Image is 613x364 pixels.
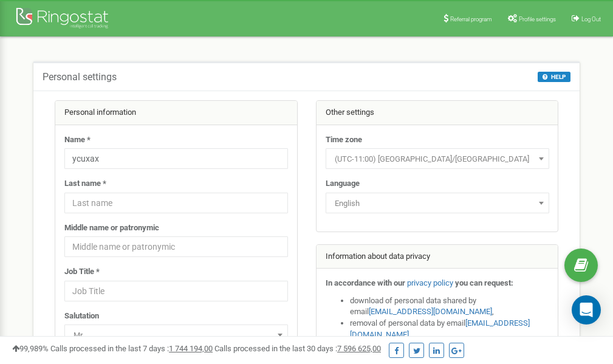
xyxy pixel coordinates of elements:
a: [EMAIL_ADDRESS][DOMAIN_NAME] [369,307,492,316]
label: Name * [64,134,91,146]
label: Job Title * [64,266,100,278]
input: Name [64,148,288,169]
input: Middle name or patronymic [64,236,288,257]
a: privacy policy [407,278,453,287]
span: Calls processed in the last 30 days : [214,344,381,353]
strong: you can request: [455,278,513,287]
label: Language [326,178,360,190]
span: Calls processed in the last 7 days : [50,344,213,353]
label: Middle name or patronymic [64,222,159,234]
strong: In accordance with our [326,278,405,287]
button: HELP [538,72,570,82]
span: Referral program [450,16,492,22]
label: Time zone [326,134,362,146]
li: download of personal data shared by email , [350,295,549,318]
span: English [330,195,545,212]
span: (UTC-11:00) Pacific/Midway [330,151,545,168]
div: Personal information [55,101,297,125]
h5: Personal settings [43,72,117,83]
span: (UTC-11:00) Pacific/Midway [326,148,549,169]
u: 7 596 625,00 [337,344,381,353]
li: removal of personal data by email , [350,318,549,340]
input: Job Title [64,281,288,301]
div: Information about data privacy [317,245,558,269]
div: Other settings [317,101,558,125]
span: Mr. [64,325,288,345]
input: Last name [64,193,288,213]
div: Open Intercom Messenger [572,295,601,325]
span: Profile settings [519,16,556,22]
span: 99,989% [12,344,49,353]
span: Log Out [581,16,601,22]
span: Mr. [69,327,284,344]
u: 1 744 194,00 [169,344,213,353]
label: Salutation [64,311,99,322]
span: English [326,193,549,213]
label: Last name * [64,178,106,190]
